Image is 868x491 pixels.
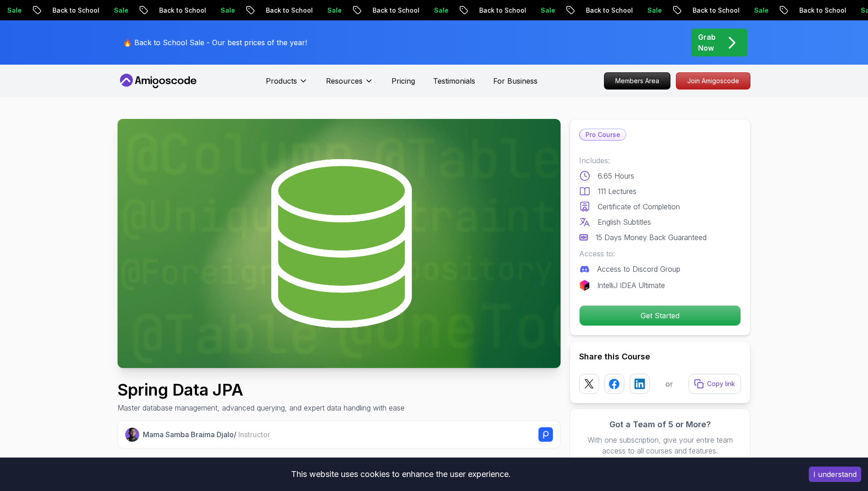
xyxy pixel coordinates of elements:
[118,381,405,399] h1: Spring Data JPA
[597,264,680,274] p: Access to Discord Group
[7,464,795,484] div: This website uses cookies to enhance the user experience.
[604,73,670,89] p: Members Area
[604,72,670,90] a: Members Area
[579,305,741,326] button: Get Started
[745,6,774,15] p: Sale
[238,430,270,439] span: Instructor
[266,76,297,86] p: Products
[118,119,561,368] img: spring-data-jpa_thumbnail
[493,76,538,86] a: For Business
[471,6,532,15] p: Back to School
[580,306,741,326] p: Get Started
[809,467,861,482] button: Accept cookies
[597,280,665,291] p: IntelliJ IDEA Ultimate
[44,6,105,15] p: Back to School
[579,280,590,291] img: jetbrains logo
[579,434,741,456] p: With one subscription, give your entire team access to all courses and features.
[105,6,134,15] p: Sale
[212,6,241,15] p: Sale
[684,6,745,15] p: Back to School
[676,72,750,90] a: Join Amigoscode
[580,129,626,140] p: Pro Course
[598,217,651,227] p: English Subtitles
[665,378,673,389] p: or
[425,6,454,15] p: Sale
[532,6,561,15] p: Sale
[433,76,475,86] a: Testimonials
[579,155,741,166] p: Includes:
[689,374,741,394] button: Copy link
[698,32,716,53] p: Grab Now
[143,429,270,440] p: Mama Samba Braima Djalo /
[579,418,741,431] h3: Got a Team of 5 or More?
[676,73,750,89] p: Join Amigoscode
[595,232,707,243] p: 15 Days Money Back Guaranteed
[579,350,741,363] h2: Share this Course
[319,6,348,15] p: Sale
[579,248,741,259] p: Access to:
[123,37,307,48] p: 🔥 Back to School Sale - Our best prices of the year!
[392,76,415,86] a: Pricing
[707,379,735,388] p: Copy link
[118,402,405,413] p: Master database management, advanced querying, and expert data handling with ease
[598,186,637,197] p: 111 Lectures
[577,6,639,15] p: Back to School
[598,170,634,181] p: 6.65 Hours
[326,76,373,94] button: Resources
[326,76,363,86] p: Resources
[639,6,668,15] p: Sale
[791,6,852,15] p: Back to School
[598,201,680,212] p: Certificate of Completion
[151,6,212,15] p: Back to School
[257,6,319,15] p: Back to School
[125,428,139,442] img: Nelson Djalo
[266,76,308,94] button: Products
[364,6,425,15] p: Back to School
